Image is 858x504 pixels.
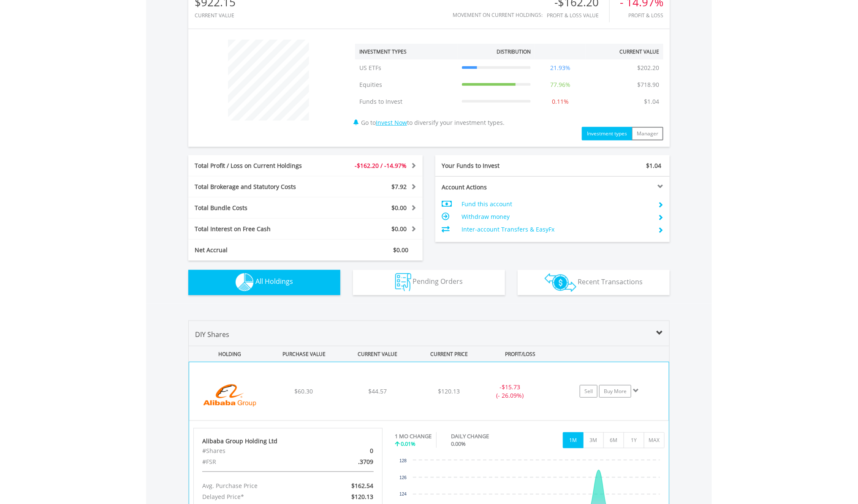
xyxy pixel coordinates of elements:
[355,59,458,76] td: US ETFs
[393,246,408,254] span: $0.00
[188,225,325,233] div: Total Interest on Free Cash
[399,475,407,480] text: 126
[438,387,460,395] span: $120.13
[355,162,407,170] span: -$162.20 / -14.97%
[376,119,407,127] a: Invest Now
[547,13,609,18] div: Profit & Loss Value
[196,456,318,467] div: #FSR
[415,346,483,362] div: CURRENT PRICE
[413,277,463,286] span: Pending Orders
[202,437,374,445] div: Alibaba Group Holding Ltd
[563,432,584,448] button: 1M
[318,456,380,467] div: .3709
[355,76,458,93] td: Equities
[401,440,416,447] span: 0.01%
[451,440,466,447] span: 0.00%
[644,432,665,448] button: MAX
[462,198,651,210] td: Fund this account
[395,432,432,440] div: 1 MO CHANGE
[294,387,313,395] span: $60.30
[603,432,624,448] button: 6M
[633,76,663,93] td: $718.90
[391,183,407,191] span: $7.92
[451,432,519,440] div: DAILY CHANGE
[188,246,325,254] div: Net Accrual
[518,270,670,295] button: Recent Transactions
[582,127,632,140] button: Investment types
[318,445,380,456] div: 0
[624,432,644,448] button: 1Y
[453,12,543,18] div: Movement on Current Holdings:
[462,210,651,223] td: Withdraw money
[435,183,553,191] div: Account Actions
[478,383,542,400] div: - (- 26.09%)
[484,346,557,362] div: PROFIT/LOSS
[586,44,663,59] th: Current Value
[502,383,520,391] span: $15.73
[391,204,407,212] span: $0.00
[189,346,266,362] div: HOLDING
[188,162,325,170] div: Total Profit / Loss on Current Holdings
[351,482,373,490] span: $162.54
[435,162,553,170] div: Your Funds to Invest
[535,93,586,110] td: 0.11%
[355,44,458,59] th: Investment Types
[599,385,631,398] a: Buy More
[351,493,373,501] span: $120.13
[395,273,411,291] img: pending_instructions-wht.png
[349,35,670,140] div: Go to to diversify your investment types.
[620,13,663,18] div: Profit & Loss
[391,225,407,233] span: $0.00
[535,76,586,93] td: 77.96%
[268,346,340,362] div: PURCHASE VALUE
[196,445,318,456] div: #Shares
[236,273,254,291] img: holdings-wht.png
[188,270,340,295] button: All Holdings
[368,387,387,395] span: $44.57
[196,480,318,491] div: Avg. Purchase Price
[646,162,661,170] span: $1.04
[578,277,643,286] span: Recent Transactions
[355,93,458,110] td: Funds to Invest
[580,385,597,398] a: Sell
[399,492,407,496] text: 124
[640,93,663,110] td: $1.04
[188,204,325,212] div: Total Bundle Costs
[193,373,266,418] img: EQU.US.BABA.png
[583,432,604,448] button: 3M
[195,13,236,18] div: CURRENT VALUE
[462,223,651,236] td: Inter-account Transfers & EasyFx
[255,277,293,286] span: All Holdings
[188,183,325,191] div: Total Brokerage and Statutory Costs
[632,127,663,140] button: Manager
[545,273,576,292] img: transactions-zar-wht.png
[399,458,407,463] text: 128
[633,59,663,76] td: $202.20
[497,48,531,55] div: Distribution
[535,59,586,76] td: 21.93%
[342,346,414,362] div: CURRENT VALUE
[196,491,318,502] div: Delayed Price*
[353,270,505,295] button: Pending Orders
[195,330,229,339] span: DIY Shares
